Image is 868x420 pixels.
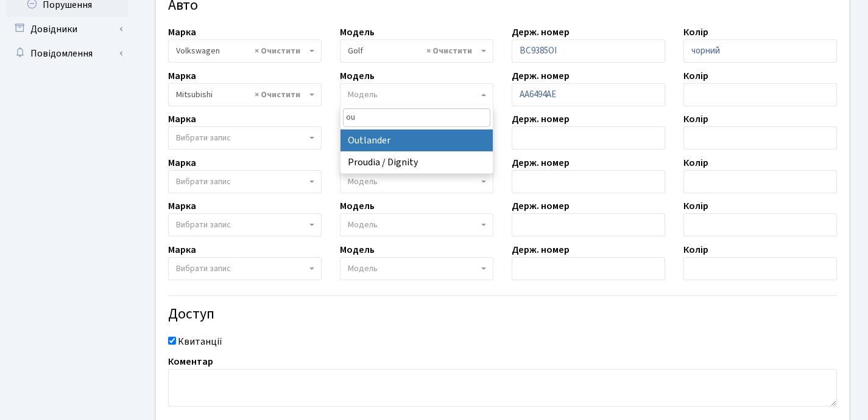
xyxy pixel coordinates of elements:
[340,69,375,83] label: Модель
[178,334,222,349] label: Квитанції
[683,243,708,257] label: Колір
[512,25,570,40] label: Держ. номер
[340,25,375,40] label: Модель
[512,112,570,126] label: Держ. номер
[340,199,375,213] label: Модель
[168,83,322,106] span: Mitsubishi
[6,17,128,41] a: Довідники
[255,45,300,57] span: Видалити всі елементи
[176,132,231,144] span: Вибрати запис
[255,89,300,101] span: Видалити всі елементи
[348,263,378,275] span: Модель
[168,40,322,63] span: Volkswagen
[6,41,128,66] a: Повідомлення
[168,156,196,170] label: Марка
[348,176,378,188] span: Модель
[340,40,493,63] span: Golf
[176,263,231,275] span: Вибрати запис
[426,45,472,57] span: Видалити всі елементи
[683,112,708,126] label: Колір
[683,156,708,170] label: Колір
[176,45,306,57] span: Volkswagen
[348,89,378,101] span: Модель
[168,243,196,257] label: Марка
[176,89,306,101] span: Mitsubishi
[176,176,231,188] span: Вибрати запис
[340,243,375,257] label: Модель
[683,25,708,40] label: Колір
[683,69,708,83] label: Колір
[168,69,196,83] label: Марка
[512,69,570,83] label: Держ. номер
[168,306,837,323] h4: Доступ
[168,25,196,40] label: Марка
[512,199,570,213] label: Держ. номер
[340,151,493,173] li: Proudia / Dignity
[348,45,478,57] span: Golf
[176,219,231,231] span: Вибрати запис
[168,354,213,369] label: Коментар
[168,112,196,126] label: Марка
[348,219,378,231] span: Модель
[683,199,708,213] label: Колір
[512,243,570,257] label: Держ. номер
[340,129,493,151] li: Outlander
[168,199,196,213] label: Марка
[512,156,570,170] label: Держ. номер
